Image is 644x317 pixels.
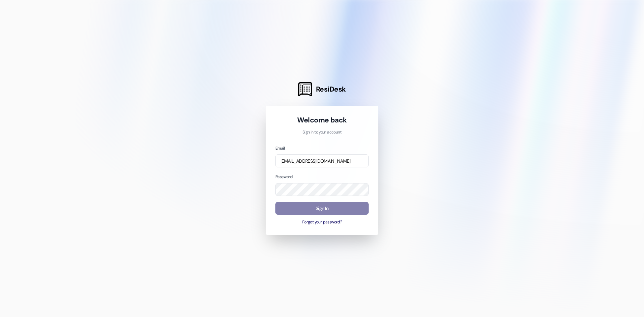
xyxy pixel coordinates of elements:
img: ResiDesk Logo [298,82,312,96]
p: Sign in to your account [275,129,369,136]
h1: Welcome back [275,115,369,125]
label: Password [275,174,292,179]
button: Sign In [275,202,369,215]
span: ResiDesk [316,85,346,94]
label: Email [275,146,285,151]
input: name@example.com [275,154,369,167]
button: Forgot your password? [275,219,369,225]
